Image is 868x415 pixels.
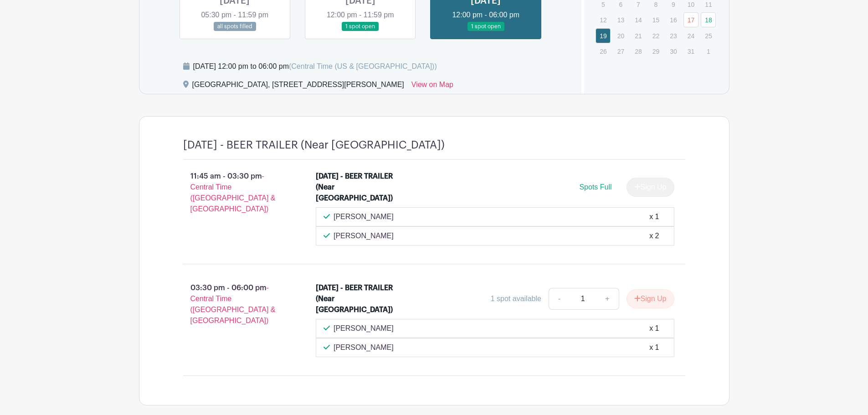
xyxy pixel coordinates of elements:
[666,29,681,43] p: 23
[190,172,276,213] span: - Central Time ([GEOGRAPHIC_DATA] & [GEOGRAPHIC_DATA])
[334,211,394,222] p: [PERSON_NAME]
[631,13,646,27] p: 14
[631,29,646,43] p: 21
[648,44,663,58] p: 29
[596,288,619,310] a: +
[613,44,628,58] p: 27
[190,284,276,324] span: - Central Time ([GEOGRAPHIC_DATA] & [GEOGRAPHIC_DATA])
[192,79,404,94] div: [GEOGRAPHIC_DATA], [STREET_ADDRESS][PERSON_NAME]
[169,167,302,218] p: 11:45 am - 03:30 pm
[613,13,628,27] p: 13
[183,138,445,152] h4: [DATE] - BEER TRAILER (Near [GEOGRAPHIC_DATA])
[169,279,302,330] p: 03:30 pm - 06:00 pm
[334,231,394,241] p: [PERSON_NAME]
[289,62,437,70] span: (Central Time (US & [GEOGRAPHIC_DATA]))
[701,12,716,27] a: 18
[491,293,541,304] div: 1 spot available
[648,29,663,43] p: 22
[631,44,646,58] p: 28
[648,13,663,27] p: 15
[334,323,394,334] p: [PERSON_NAME]
[649,211,659,222] div: x 1
[549,288,570,310] a: -
[683,44,699,58] p: 31
[316,171,395,204] div: [DATE] - BEER TRAILER (Near [GEOGRAPHIC_DATA])
[666,44,681,58] p: 30
[316,282,395,315] div: [DATE] - BEER TRAILER (Near [GEOGRAPHIC_DATA])
[649,231,659,241] div: x 2
[649,342,659,353] div: x 1
[411,79,453,94] a: View on Map
[683,29,699,43] p: 24
[649,323,659,334] div: x 1
[627,289,674,308] button: Sign Up
[579,183,611,191] span: Spots Full
[613,29,628,43] p: 20
[666,13,681,27] p: 16
[596,44,611,58] p: 26
[193,61,437,72] div: [DATE] 12:00 pm to 06:00 pm
[596,28,611,43] a: 19
[701,29,716,43] p: 25
[596,13,611,27] p: 12
[683,12,699,27] a: 17
[701,44,716,58] p: 1
[334,342,394,353] p: [PERSON_NAME]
